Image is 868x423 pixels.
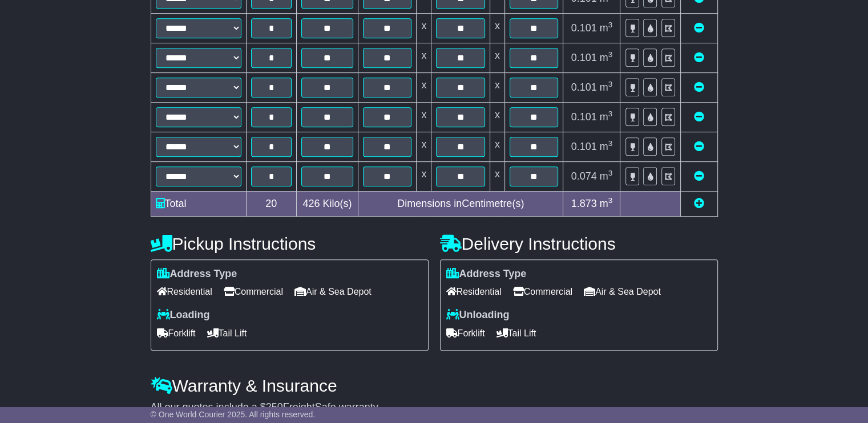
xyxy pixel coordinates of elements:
td: x [417,132,431,161]
a: Add new item [694,198,704,209]
span: 0.101 [571,22,597,34]
td: x [417,102,431,132]
span: © One World Courier 2025. All rights reserved. [151,410,316,419]
div: All our quotes include a $ FreightSafe warranty. [151,401,718,414]
span: m [600,52,613,63]
label: Unloading [446,309,510,322]
span: Tail Lift [496,324,536,342]
h4: Warranty & Insurance [151,376,718,395]
sup: 3 [608,196,613,205]
td: x [417,161,431,191]
sup: 3 [608,80,613,88]
span: 1.873 [571,198,597,209]
sup: 3 [608,139,613,148]
span: Residential [446,283,502,300]
td: Dimensions in Centimetre(s) [358,191,563,216]
label: Address Type [157,268,237,280]
span: 0.074 [571,170,597,182]
label: Loading [157,309,210,322]
td: x [490,102,504,132]
td: x [490,13,504,43]
span: Tail Lift [207,324,247,342]
a: Remove this item [694,82,704,93]
span: Forklift [157,324,196,342]
span: Residential [157,283,212,300]
span: Commercial [224,283,283,300]
td: x [417,13,431,43]
h4: Pickup Instructions [151,234,429,253]
a: Remove this item [694,52,704,63]
span: Commercial [513,283,572,300]
span: m [600,198,613,209]
td: x [490,161,504,191]
td: Total [151,191,246,216]
span: 426 [302,198,320,209]
span: m [600,170,613,182]
td: x [490,132,504,161]
td: Kilo(s) [296,191,358,216]
a: Remove this item [694,111,704,123]
span: m [600,82,613,93]
sup: 3 [608,21,613,29]
td: x [490,72,504,102]
span: 0.101 [571,141,597,152]
sup: 3 [608,169,613,177]
span: m [600,141,613,152]
td: x [417,43,431,72]
span: 0.101 [571,82,597,93]
span: Forklift [446,324,485,342]
td: 20 [246,191,296,216]
span: Air & Sea Depot [584,283,661,300]
span: m [600,22,613,34]
span: 0.101 [571,52,597,63]
span: m [600,111,613,123]
span: 250 [266,401,283,413]
sup: 3 [608,50,613,59]
a: Remove this item [694,170,704,182]
span: 0.101 [571,111,597,123]
td: x [417,72,431,102]
span: Air & Sea Depot [294,283,372,300]
td: x [490,43,504,72]
label: Address Type [446,268,527,280]
a: Remove this item [694,22,704,34]
h4: Delivery Instructions [440,234,718,253]
a: Remove this item [694,141,704,152]
sup: 3 [608,109,613,118]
